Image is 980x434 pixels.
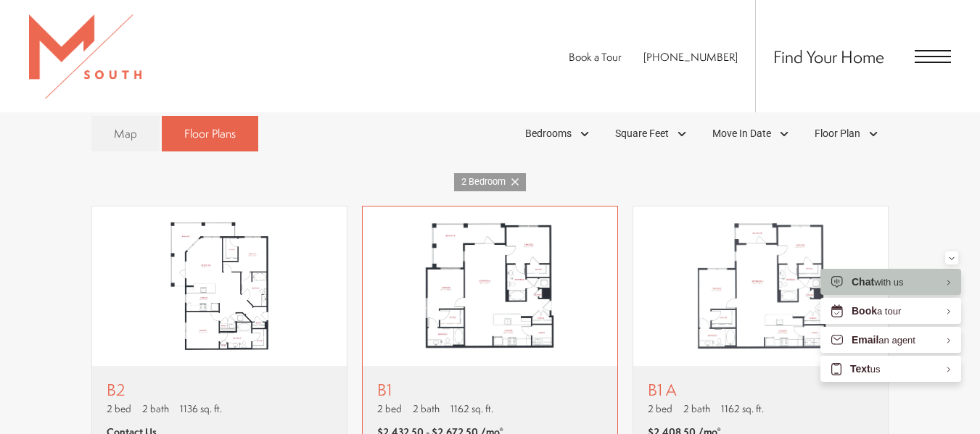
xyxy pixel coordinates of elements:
[915,50,951,63] button: Open Menu
[450,401,493,416] span: 1162 sq. ft.
[648,380,768,398] p: B1 A
[525,126,572,141] span: Bedrooms
[773,45,884,68] a: Find Your Home
[721,401,764,416] span: 1162 sq. ft.
[107,401,131,416] span: 2 bed
[454,173,526,191] a: 2 Bedroom
[683,401,710,416] span: 2 bath
[413,401,440,416] span: 2 bath
[180,401,222,416] span: 1136 sq. ft.
[377,401,402,416] span: 2 bed
[114,125,137,142] span: Map
[377,380,503,398] p: B1
[142,401,169,416] span: 2 bath
[633,206,888,366] img: B1 A - 2 bedroom floor plan layout with 2 bathrooms and 1162 square feet
[615,126,669,141] span: Square Feet
[461,175,511,189] span: 2 Bedroom
[569,49,622,64] a: Book a Tour
[363,206,617,366] img: B1 - 2 bedroom floor plan layout with 2 bathrooms and 1162 square feet
[29,14,141,99] img: MSouth
[184,125,236,142] span: Floor Plans
[107,380,222,398] p: B2
[815,126,860,141] span: Floor Plan
[92,206,347,366] img: B2 - 2 bedroom floor plan layout with 2 bathrooms and 1136 square feet
[712,126,771,141] span: Move In Date
[643,49,738,64] span: [PHONE_NUMBER]
[643,49,738,64] a: Call Us at 813-570-8014
[648,401,672,416] span: 2 bed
